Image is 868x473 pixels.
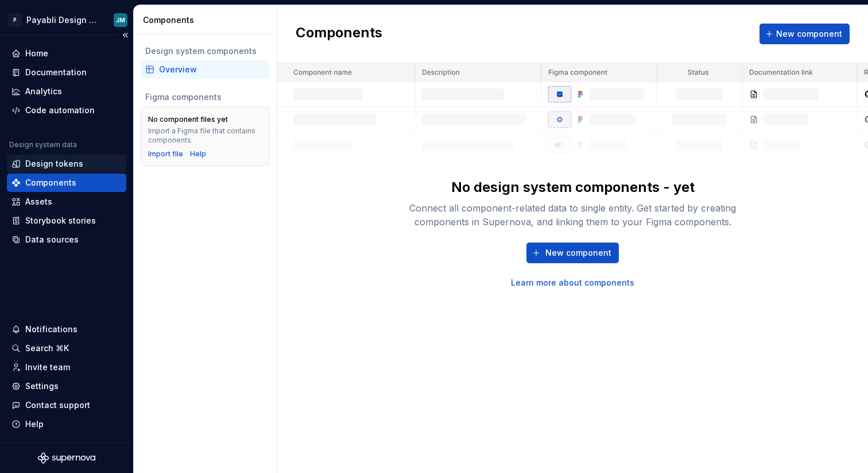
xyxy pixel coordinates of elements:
div: P [8,13,22,27]
div: Documentation [25,67,87,78]
button: New component [759,24,850,44]
button: PPayabli Design SystemJM [2,7,131,32]
a: Documentation [7,63,126,82]
a: Help [190,149,206,159]
a: Code automation [7,101,126,120]
button: Search ⌘K [7,339,126,357]
button: Notifications [7,320,126,339]
a: Learn more about components [511,277,634,289]
a: Data sources [7,230,126,249]
div: Figma components [145,91,265,103]
div: No design system components - yet [451,178,695,197]
div: Import a Figma file that contains components. [148,126,262,145]
div: Contact support [25,399,90,411]
div: Settings [25,380,59,392]
button: Contact support [7,396,126,414]
div: JM [116,16,125,25]
a: Analytics [7,82,126,101]
button: Import file [148,149,183,159]
div: Assets [25,196,52,207]
div: Data sources [25,234,79,245]
button: New component [526,243,619,263]
a: Storybook stories [7,211,126,230]
div: No component files yet [148,115,228,124]
a: Home [7,44,126,63]
span: New component [776,28,842,40]
button: Help [7,415,126,433]
div: Design tokens [25,158,83,170]
a: Assets [7,193,126,211]
div: Components [143,14,272,26]
a: Components [7,174,126,192]
div: Connect all component-related data to single entity. Get started by creating components in Supern... [389,201,757,229]
div: Analytics [25,86,62,97]
a: Settings [7,377,126,395]
button: Collapse sidebar [117,27,133,43]
div: Notifications [25,324,77,335]
svg: Supernova Logo [38,452,95,464]
div: Payabli Design System [26,14,100,26]
div: Overview [159,64,265,75]
div: Design system data [9,140,77,149]
div: Home [25,48,48,59]
div: Search ⌘K [25,343,69,354]
span: New component [545,247,611,259]
div: Code automation [25,105,95,116]
div: Invite team [25,362,70,373]
a: Overview [141,60,270,79]
div: Components [25,177,76,189]
a: Design tokens [7,155,126,173]
div: Design system components [145,45,265,57]
a: Invite team [7,358,126,376]
div: Storybook stories [25,215,96,226]
h2: Components [296,24,382,44]
div: Help [25,418,44,430]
